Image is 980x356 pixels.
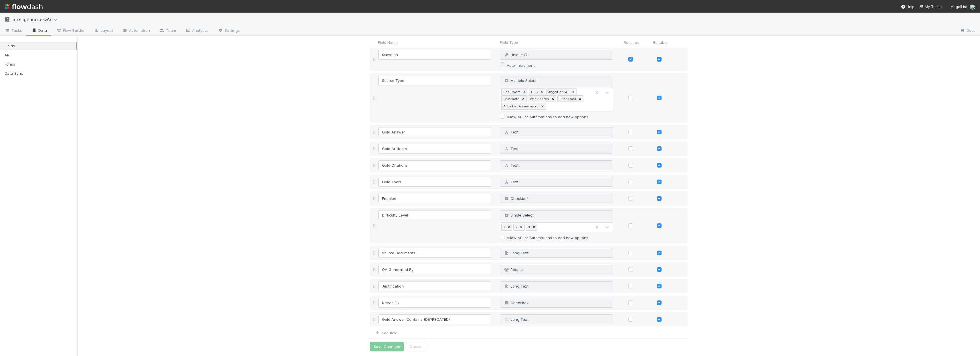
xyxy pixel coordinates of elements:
a: Docs [955,26,980,36]
div: Fields [5,42,76,50]
input: Untitled field [378,210,492,220]
label: Auto-increment [507,62,535,69]
span: Long Text [504,317,528,322]
input: Untitled field [378,265,492,274]
span: Text [504,146,518,151]
input: Untitled field [378,76,492,85]
span: People [504,267,523,272]
a: Add field [375,331,397,335]
span: Tasks [5,27,22,33]
span: Intelligence > QAs [11,17,60,22]
span: My Tasks [919,4,942,9]
span: 📓 [5,17,10,22]
div: 2 [514,224,518,230]
div: DealRoom [502,89,521,95]
img: avatar_aa7ab74a-187c-45c7-a773-642a19062ec3.png [970,4,975,10]
span: Single Select [504,213,534,217]
span: Long Text [504,251,528,255]
div: API [5,52,76,59]
button: Save Changes [370,342,404,351]
input: Untitled field [378,177,492,187]
input: Untitled field [378,194,492,203]
span: Checkbox [504,196,528,201]
span: AngelList [951,4,967,9]
span: Long Text [504,284,528,288]
div: Editable [646,40,675,45]
span: Unique ID [504,52,527,57]
a: Data [27,26,52,36]
a: Settings [213,26,244,36]
input: Untitled field [378,281,492,291]
div: 1 [502,224,506,230]
span: Text [504,180,518,184]
div: Data Sync [5,70,76,77]
a: Analytics [181,26,213,36]
a: Layout [89,26,118,36]
label: Allow API or Automations to add new options [507,113,588,120]
span: Multiple Select [504,78,536,83]
label: Allow API or Automations to add new options [507,234,588,241]
input: Untitled field [378,160,492,170]
input: Untitled field [378,314,492,324]
a: My Tasks [919,4,942,9]
div: Pitchbook [558,96,577,102]
img: logo-inverted-e16ddd16eac7371096b0.svg [5,2,43,11]
input: Untitled field [378,298,492,308]
button: Cancel [406,342,426,351]
input: Untitled field [378,144,492,154]
a: Flow Builder [52,26,89,36]
div: Required [617,40,646,45]
input: Untitled field [378,127,492,137]
input: Untitled field [378,248,492,258]
span: Text [504,130,518,134]
div: SEC [529,89,538,95]
div: Field Name [377,40,496,45]
div: AngelList SOI [547,89,570,95]
span: Checkbox [504,300,528,305]
div: AngelList Anonymized [502,103,539,109]
div: Web Search [528,96,550,102]
input: Untitled field [378,50,492,60]
div: CrustData [502,96,520,102]
div: Field Type [496,40,617,45]
div: Help [901,4,914,9]
span: Text [504,163,518,168]
span: Flow Builder [56,27,85,33]
a: Automation [118,26,155,36]
a: Team [155,26,181,36]
div: 3 [526,224,531,230]
div: Forms [5,61,76,68]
